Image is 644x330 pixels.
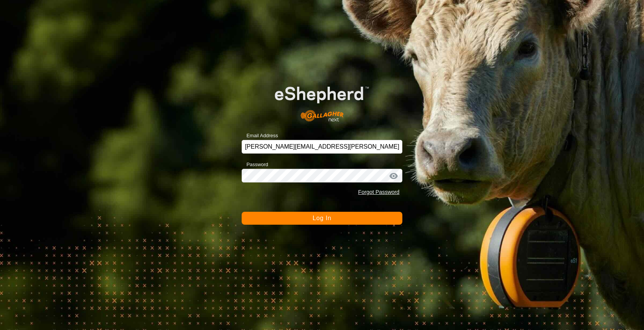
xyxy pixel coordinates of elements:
input: Email Address [242,140,403,154]
img: E-shepherd Logo [258,73,386,128]
a: Forgot Password [358,189,400,195]
button: Log In [242,212,403,225]
label: Email Address [242,132,278,140]
span: Log In [313,215,331,221]
label: Password [242,161,268,168]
